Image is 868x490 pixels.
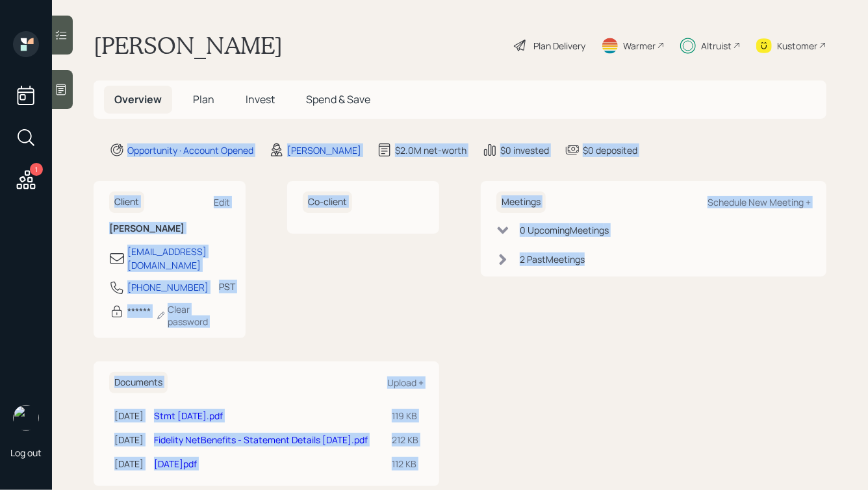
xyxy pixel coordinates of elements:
[701,39,732,53] div: Altruist
[303,191,352,213] h6: Co-client
[520,223,609,237] div: 0 Upcoming Meeting s
[156,303,230,328] div: Clear password
[127,245,230,272] div: [EMAIL_ADDRESS][DOMAIN_NAME]
[114,92,162,106] span: Overview
[219,280,235,293] div: PST
[193,92,214,106] span: Plan
[533,39,585,53] div: Plan Delivery
[94,31,283,60] h1: [PERSON_NAME]
[154,434,368,446] a: Fidelity NetBenefits - Statement Details [DATE].pdf
[496,191,546,213] h6: Meetings
[623,39,656,53] div: Warmer
[777,39,817,53] div: Kustomer
[520,252,585,266] div: 2 Past Meeting s
[387,376,424,389] div: Upload +
[708,196,811,208] div: Schedule New Meeting +
[10,447,42,459] div: Log out
[114,457,144,471] div: [DATE]
[154,410,223,422] a: Stmt [DATE].pdf
[114,433,144,447] div: [DATE]
[214,196,230,208] div: Edit
[392,433,418,447] div: 212 KB
[30,163,43,176] div: 1
[392,457,418,471] div: 112 KB
[395,143,466,157] div: $2.0M net-worth
[114,409,144,423] div: [DATE]
[13,405,39,431] img: hunter_neumayer.jpg
[500,143,549,157] div: $0 invested
[109,372,168,393] h6: Documents
[109,223,230,234] h6: [PERSON_NAME]
[392,409,418,423] div: 119 KB
[127,280,209,294] div: [PHONE_NUMBER]
[109,191,144,213] h6: Client
[306,92,370,106] span: Spend & Save
[287,143,361,157] div: [PERSON_NAME]
[246,92,275,106] span: Invest
[127,143,253,157] div: Opportunity · Account Opened
[583,143,637,157] div: $0 deposited
[154,458,197,470] a: [DATE]pdf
